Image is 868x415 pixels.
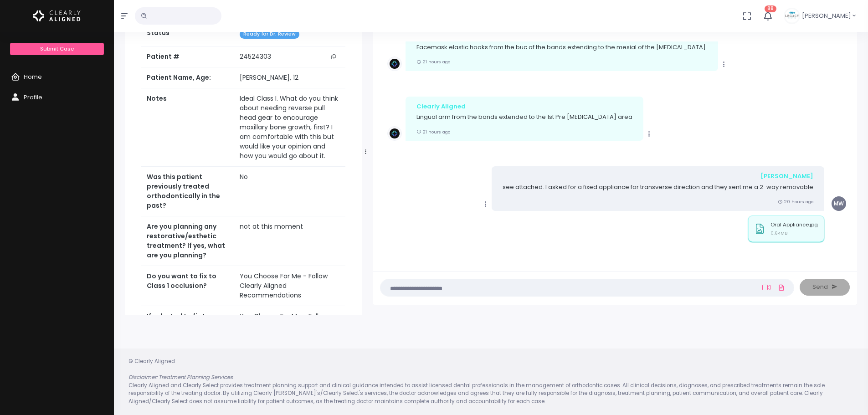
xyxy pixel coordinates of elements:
[832,196,846,211] span: MW
[760,284,772,291] a: Add Loom Video
[128,374,233,381] em: Disclaimer: Treatment Planning Services
[416,59,450,65] small: 21 hours ago
[10,43,103,55] a: Submit Case
[234,88,345,167] td: Ideal Class I. What do you think about needing reverse pull head gear to encourage maxillary bone...
[503,172,813,181] div: [PERSON_NAME]
[240,30,299,39] span: Ready for Dr. Review
[141,23,234,46] th: Status
[770,230,787,236] small: 0.64MB
[141,167,234,216] th: Was this patient previously treated orthodontically in the past?
[40,45,74,52] span: Submit Case
[765,5,776,12] span: 88
[380,41,850,262] div: scrollable content
[234,67,345,88] td: [PERSON_NAME], 12
[141,88,234,167] th: Notes
[141,306,234,346] th: If selected to fix to Class 1, How do you prefer to treat it?
[416,43,707,52] p: Facemask elastic hooks from the buc of the bands extending to the mesial of the [MEDICAL_DATA].
[503,183,813,192] p: see attached. I asked for a fixed appliance for transverse direction and they sent me a 2-way rem...
[141,266,234,306] th: Do you want to fix to Class 1 occlusion?
[234,46,345,67] td: 24524303
[784,8,800,24] img: Header Avatar
[416,102,632,111] div: Clearly Aligned
[119,358,863,405] div: © Clearly Aligned Clearly Aligned and Clearly Select provides treatment planning support and clin...
[24,72,42,81] span: Home
[24,93,42,102] span: Profile
[416,113,632,122] p: Lingual arm from the bands extended to the 1st Pre [MEDICAL_DATA] area
[141,46,234,67] th: Patient #
[234,266,345,306] td: You Choose For Me - Follow Clearly Aligned Recommendations
[416,129,450,135] small: 21 hours ago
[141,67,234,88] th: Patient Name, Age:
[776,279,787,296] a: Add Files
[234,216,345,266] td: not at this moment
[802,11,851,20] span: [PERSON_NAME]
[33,6,81,26] img: Logo Horizontal
[770,222,818,228] p: Oral Appliance.jpg
[778,199,813,205] small: 20 hours ago
[234,306,345,346] td: You Choose For Me - Follow Clearly Aligned Recommendations
[141,216,234,266] th: Are you planning any restorative/esthetic treatment? If yes, what are you planning?
[234,167,345,216] td: No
